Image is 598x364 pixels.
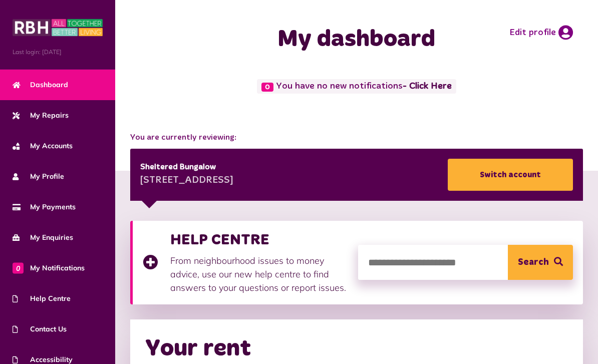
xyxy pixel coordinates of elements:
img: MyRBH [13,18,103,38]
div: Sheltered Bungalow [140,161,233,173]
span: You are currently reviewing: [130,132,583,144]
span: My Accounts [13,141,73,151]
span: You have no new notifications [257,79,456,94]
span: My Enquiries [13,232,73,243]
span: Help Centre [13,293,71,304]
span: My Notifications [13,263,85,273]
h1: My dashboard [169,25,544,54]
span: Contact Us [13,324,67,334]
span: Last login: [DATE] [13,48,103,57]
span: My Payments [13,202,76,212]
a: Edit profile [509,25,573,40]
button: Search [508,245,573,280]
span: 0 [261,83,273,92]
span: Dashboard [13,80,68,90]
span: My Repairs [13,110,69,121]
h2: Your rent [145,334,251,363]
span: My Profile [13,171,64,182]
a: Switch account [448,159,573,191]
div: [STREET_ADDRESS] [140,173,233,188]
span: 0 [13,262,24,273]
a: - Click Here [403,82,452,91]
span: Search [518,245,549,280]
p: From neighbourhood issues to money advice, use our new help centre to find answers to your questi... [170,254,348,294]
h3: HELP CENTRE [170,231,348,249]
